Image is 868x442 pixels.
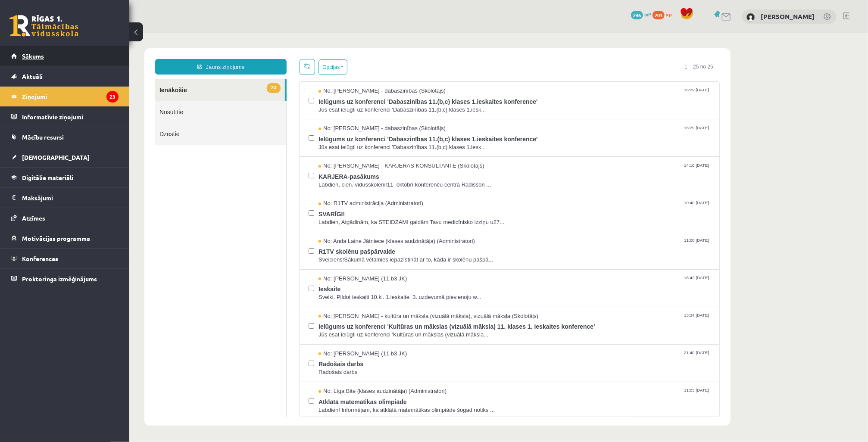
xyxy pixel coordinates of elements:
span: No: [PERSON_NAME] - dabaszinības (Skolotājs) [189,54,316,62]
span: No: R1TV administrācija (Administratori) [189,166,294,174]
span: Ielūgums uz konferenci 'Dabaszinības 11.(b,c) klases 1.ieskaites konference' [189,62,581,73]
span: Aktuāli [22,72,43,80]
a: Motivācijas programma [11,228,119,248]
a: Digitālie materiāli [11,168,119,187]
span: Mācību resursi [22,133,64,141]
a: Mācību resursi [11,127,119,147]
span: Jūs esat ielūgti uz konferenci 'Dabaszinības 11.(b,c) klases 1.iesk... [189,110,581,118]
a: [PERSON_NAME] [761,12,815,21]
span: 13:34 [DATE] [553,279,581,286]
a: Atzīmes [11,208,119,228]
a: Proktoringa izmēģinājums [11,269,119,289]
a: Ziņojumi23 [11,87,119,106]
span: Digitālie materiāli [22,174,73,181]
span: Atzīmes [22,214,45,222]
a: No: [PERSON_NAME] (11.b3 JK) 16:42 [DATE] Ieskaite Sveiki. Pildot ieskaiti 10.kl. 1.ieskaite 3. u... [189,242,581,268]
a: No: [PERSON_NAME] - KARJERAS KONSULTANTE (Skolotājs) 14:10 [DATE] KARJERA-pasākums Labdien, cien.... [189,129,581,156]
button: Opcijas [189,26,218,42]
span: No: [PERSON_NAME] (11.b3 JK) [189,242,278,250]
span: No: Līga Bite (klases audzinātāja) (Administratori) [189,354,317,362]
a: [DEMOGRAPHIC_DATA] [11,147,119,167]
span: Ielūgums uz konferenci 'Kultūras un mākslas (vizuālā māksla) 11. klases 1. ieskaites konference' [189,287,581,298]
span: 203 [653,11,665,19]
span: [DEMOGRAPHIC_DATA] [22,153,90,161]
a: Informatīvie ziņojumi [11,107,119,127]
img: Andris Simanovičs [746,13,755,22]
span: Labdien, cien. vidusskolēni!11. oktobrī konferenču centrā Radisson ... [189,148,581,156]
span: Konferences [22,255,58,262]
span: KARJERA-pasākums [189,137,581,148]
span: mP [644,11,651,18]
span: 1 – 25 no 25 [549,26,590,41]
span: 23 [137,50,151,60]
a: Aktuāli [11,66,119,86]
span: Sveiciens!Sākumā vēlamies iepazīstināt ar to, kāda ir skolēnu pašpā... [189,223,581,231]
a: Jauns ziņojums [26,26,157,41]
span: Labdien, Atgādinām, ka STEIDZAMI gaidām Tavu medicīnisko izziņu u27... [189,185,581,193]
a: Rīgas 1. Tālmācības vidusskola [9,15,78,37]
span: No: [PERSON_NAME] - KARJERAS KONSULTANTE (Skolotājs) [189,129,355,137]
a: Dzēstie [26,90,157,112]
a: Nosūtītie [26,68,157,90]
span: 14:10 [DATE] [553,129,581,135]
span: SVARĪGI! [189,174,581,185]
span: Labdien! Informējam, ka atklātā matemātikas olimpiāde šogad notiks ... [189,373,581,381]
span: Jūs esat ielūgti uz konferenci 'Dabaszinības 11.(b,c) klases 1.iesk... [189,73,581,81]
a: No: [PERSON_NAME] - kultūra un māksla (vizuālā māksla), vizuālā māksla (Skolotājs) 13:34 [DATE] I... [189,279,581,306]
span: No: [PERSON_NAME] - kultūra un māksla (vizuālā māksla), vizuālā māksla (Skolotājs) [189,279,409,287]
span: No: Anda Laine Jātniece (klases audzinātāja) (Administratori) [189,204,346,212]
a: No: [PERSON_NAME] (11.b3 JK) 21:40 [DATE] Radošais darbs Radošais darbs [189,317,581,343]
span: 10:40 [DATE] [553,166,581,173]
span: Proktoringa izmēģinājums [22,275,97,283]
legend: Maksājumi [22,188,119,208]
span: R1TV skolēnu pašpārvalde [189,212,581,223]
a: Maksājumi [11,188,119,208]
a: No: [PERSON_NAME] - dabaszinības (Skolotājs) 16:29 [DATE] Ielūgums uz konferenci 'Dabaszinības 11... [189,91,581,118]
a: No: Līga Bite (klases audzinātāja) (Administratori) 11:03 [DATE] Atklātā matemātikas olimpiāde La... [189,354,581,381]
span: 16:42 [DATE] [553,242,581,248]
a: Konferences [11,249,119,268]
i: 23 [106,91,119,103]
span: 21:40 [DATE] [553,317,581,323]
legend: Informatīvie ziņojumi [22,107,119,127]
span: xp [666,11,671,18]
span: No: [PERSON_NAME] (11.b3 JK) [189,317,278,325]
span: Radošais darbs [189,335,581,343]
span: Ieskaite [189,249,581,260]
span: 246 [631,11,643,19]
span: Atklātā matemātikas olimpiāde [189,362,581,373]
a: Sākums [11,46,119,66]
span: Jūs esat ielūgti uz konferenci 'Kultūras un mākslas (vizuālā māksla... [189,298,581,306]
a: No: Anda Laine Jātniece (klases audzinātāja) (Administratori) 11:00 [DATE] R1TV skolēnu pašpārval... [189,204,581,231]
span: Ielūgums uz konferenci 'Dabaszinības 11.(b,c) klases 1.ieskaites konference' [189,100,581,110]
span: 11:00 [DATE] [553,204,581,211]
span: Motivācijas programma [22,234,90,242]
a: 246 mP [631,11,651,18]
span: Radošais darbs [189,324,581,335]
a: No: R1TV administrācija (Administratori) 10:40 [DATE] SVARĪGI! Labdien, Atgādinām, ka STEIDZAMI g... [189,166,581,193]
legend: Ziņojumi [22,87,119,106]
span: No: [PERSON_NAME] - dabaszinības (Skolotājs) [189,91,316,100]
a: 23Ienākošie [26,46,156,68]
span: 16:29 [DATE] [553,91,581,98]
a: 203 xp [653,11,676,18]
span: 11:03 [DATE] [553,354,581,361]
span: 16:29 [DATE] [553,54,581,60]
span: Sveiki. Pildot ieskaiti 10.kl. 1.ieskaite 3. uzdevumā pievienoju w... [189,260,581,268]
a: No: [PERSON_NAME] - dabaszinības (Skolotājs) 16:29 [DATE] Ielūgums uz konferenci 'Dabaszinības 11... [189,54,581,81]
span: Sākums [22,52,44,60]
